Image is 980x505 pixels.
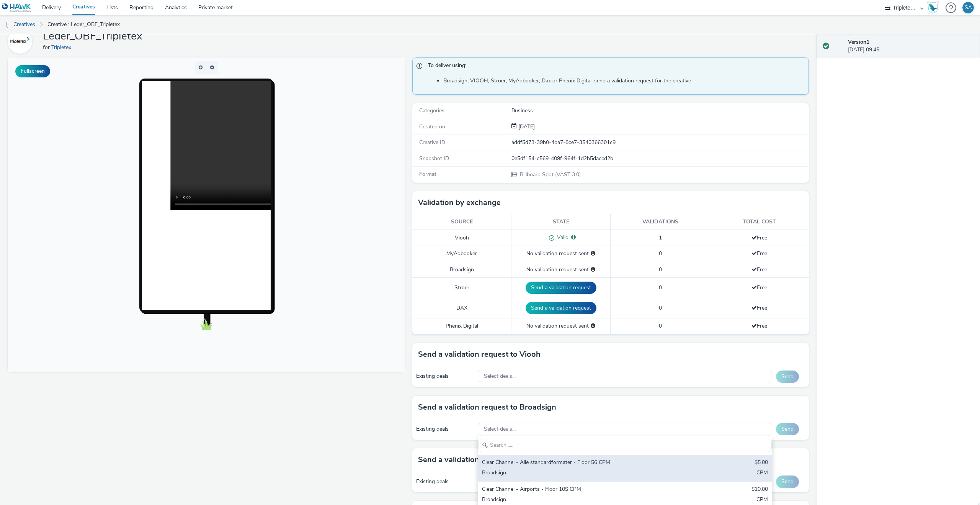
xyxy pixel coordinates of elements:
[428,62,801,72] span: To deliver using:
[776,423,799,435] button: Send
[659,284,662,291] span: 0
[43,29,142,44] h1: Leder_OBF_Tripletex
[659,304,662,312] span: 0
[776,371,799,383] button: Send
[751,485,768,494] div: $10.00
[659,266,662,273] span: 0
[591,322,595,330] div: Please select a deal below and click on Send to send a validation request to Phenix Digital.
[443,77,805,85] li: Broadsign, VIOOH, Stroer, MyAdbooker, Dax or Phenix Digital: send a validation request for the cr...
[751,284,767,291] span: Free
[751,266,767,273] span: Free
[515,250,606,257] div: No validation request sent
[419,155,449,162] span: Snapshot ID
[9,30,31,52] img: Tripletex
[756,469,768,478] div: CPM
[526,302,596,314] button: Send a validation request
[965,2,972,13] div: SA
[710,214,809,230] th: Total cost
[591,266,595,274] div: Please select a deal below and click on Send to send a validation request to Broadsign.
[554,234,568,241] span: Valid
[482,469,671,478] div: Broadsign
[484,426,516,433] span: Select deals...
[659,234,662,241] span: 1
[51,44,74,51] a: Tripletex
[756,496,768,505] div: CPM
[927,2,939,14] img: Hawk Academy
[478,439,772,452] input: Search......
[416,478,474,485] div: Existing deals
[416,425,474,433] div: Existing deals
[43,44,51,51] span: for
[659,250,662,257] span: 0
[8,38,35,45] a: Tripletex
[44,15,124,34] a: Creative : Leder_OBF_Tripletex
[755,459,768,467] div: $5.00
[482,496,671,505] div: Broadsign
[591,250,595,257] div: Please select a deal below and click on Send to send a validation request to MyAdbooker.
[515,322,606,330] div: No validation request sent
[751,304,767,312] span: Free
[418,454,566,466] h3: Send a validation request to MyAdbooker
[519,171,581,178] span: Billboard Spot (VAST 3.0)
[659,322,662,330] span: 0
[418,349,541,360] h3: Send a validation request to Viooh
[511,155,808,162] div: 0e5df154-c569-409f-964f-1d2b5daccd2b
[412,230,511,246] td: Viooh
[511,107,808,115] div: Business
[2,3,31,13] img: undefined Logo
[418,197,501,208] h3: Validation by exchange
[517,123,535,131] div: Creation 22 September 2025, 09:45
[526,282,596,294] button: Send a validation request
[412,298,511,318] td: DAX
[482,459,671,467] div: Clear Channel - Alle standardformater - Floor 56 CPM
[927,2,942,14] a: Hawk Academy
[416,372,474,380] div: Existing deals
[412,318,511,334] td: Phenix Digital
[751,250,767,257] span: Free
[482,485,671,494] div: Clear Channel - Airports - Floor 10$ CPM
[412,278,511,298] td: Stroer
[412,262,511,277] td: Broadsign
[15,65,50,77] button: Fullscreen
[419,139,445,146] span: Creative ID
[418,402,556,413] h3: Send a validation request to Broadsign
[412,246,511,262] td: MyAdbooker
[419,171,436,178] span: Format
[4,21,11,29] img: dooh
[419,123,445,130] span: Created on
[848,38,974,54] div: [DATE] 09:45
[776,475,799,488] button: Send
[511,139,808,146] div: addf5d73-39b0-4ba7-8ce7-3540366301c9
[751,322,767,330] span: Free
[751,234,767,241] span: Free
[517,123,535,130] span: [DATE]
[848,38,869,46] strong: Version 1
[511,214,611,230] th: State
[412,214,511,230] th: Source
[611,214,710,230] th: Validations
[484,373,516,380] span: Select deals...
[419,107,444,114] span: Categories
[515,266,606,274] div: No validation request sent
